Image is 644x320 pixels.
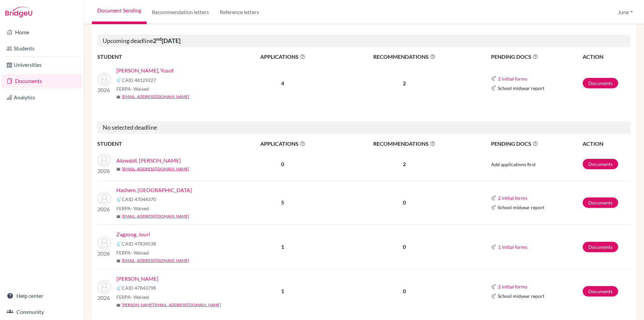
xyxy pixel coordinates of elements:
span: PENDING DOCS [491,140,582,148]
b: 0 [281,161,284,167]
span: - Waived [131,250,149,256]
img: Alowaidi, Yousef [98,153,111,167]
sup: nd [156,36,162,42]
span: mail [116,215,120,219]
span: FERPA [116,85,149,92]
a: Help center [1,289,82,303]
a: [EMAIL_ADDRESS][DOMAIN_NAME] [122,213,189,219]
span: Add applications first [491,162,536,167]
p: 2026 [98,167,111,175]
p: 2 [334,79,475,87]
b: 4 [281,80,284,86]
span: FERPA [116,205,149,212]
th: ACTION [582,52,631,61]
a: Students [1,42,82,55]
a: [PERSON_NAME], Yusof [116,66,173,75]
span: RECOMMENDATIONS [334,53,475,61]
p: 2026 [98,294,111,302]
a: Hashem, [GEOGRAPHIC_DATA] [116,186,192,194]
button: 2 initial forms [498,75,528,83]
span: School midyear report [498,292,544,300]
a: [PERSON_NAME] [116,275,158,283]
a: Documents [583,286,618,296]
img: Common App logo [491,195,496,201]
img: Common App logo [116,77,122,83]
p: 2026 [98,86,111,94]
span: mail [116,95,120,99]
img: Bridge-U [5,7,32,17]
p: 0 [334,243,475,251]
b: 5 [281,199,284,205]
img: Common App logo [116,285,122,291]
a: [EMAIL_ADDRESS][DOMAIN_NAME] [122,94,189,100]
img: Common App logo [116,241,122,246]
span: mail [116,259,120,263]
a: Alowaidi, [PERSON_NAME] [116,156,181,165]
button: June [615,6,636,18]
img: Common App logo [491,244,496,250]
button: 1 initial forms [498,243,528,251]
img: Wahbu Badr, Yusof [98,73,111,86]
img: Common App logo [491,293,496,299]
b: 1 [281,243,284,250]
a: [EMAIL_ADDRESS][DOMAIN_NAME] [122,166,189,172]
span: FERPA [116,293,149,301]
span: School midyear report [498,85,544,92]
span: CAID 47843798 [122,284,156,291]
span: mail [116,167,120,171]
img: Common App logo [116,197,122,202]
img: Zagzoog, Jouri [98,236,111,249]
a: Documents [1,74,82,88]
a: Analytics [1,91,82,104]
img: Hashem, Lojain [98,192,111,205]
span: PENDING DOCS [491,53,582,61]
p: 2 [334,160,475,168]
p: 0 [334,198,475,207]
button: 2 initial forms [498,194,528,202]
span: APPLICATIONS [232,140,334,148]
img: Common App logo [491,205,496,210]
span: FERPA [116,249,149,256]
span: - Waived [131,86,149,92]
h5: Upcoming deadline [97,35,631,47]
span: CAID 47834538 [122,240,156,247]
b: 1 [281,288,284,294]
span: CAID 48129227 [122,77,156,84]
b: 2 [DATE] [153,37,180,44]
a: Zagzoog, Jouri [116,230,150,238]
img: Common App logo [491,76,496,81]
a: [PERSON_NAME][EMAIL_ADDRESS][DOMAIN_NAME] [122,302,221,308]
span: RECOMMENDATIONS [334,140,475,148]
a: [EMAIL_ADDRESS][DOMAIN_NAME] [122,258,189,264]
span: - Waived [131,205,149,211]
th: STUDENT [97,52,231,61]
a: Documents [583,159,618,169]
a: Community [1,305,82,319]
th: STUDENT [97,139,231,148]
h5: No selected deadline [97,121,631,134]
img: Common App logo [491,85,496,91]
img: Common App logo [491,284,496,289]
p: 2026 [98,205,111,213]
img: Zagzoog, Dana [98,280,111,294]
p: 0 [334,287,475,295]
span: CAID 47044370 [122,196,156,203]
a: Documents [583,78,618,88]
a: Home [1,26,82,39]
th: ACTION [582,139,631,148]
span: School midyear report [498,204,544,211]
button: 2 initial forms [498,283,528,290]
span: mail [116,303,120,307]
a: Documents [583,197,618,208]
span: APPLICATIONS [232,53,334,61]
a: Universities [1,58,82,72]
a: Documents [583,242,618,252]
span: - Waived [131,294,149,300]
p: 2026 [98,249,111,258]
